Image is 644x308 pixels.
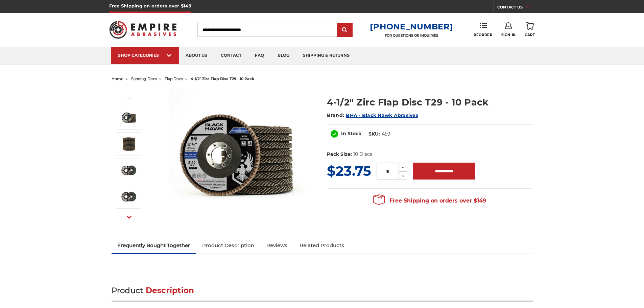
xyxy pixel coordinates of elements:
[327,163,371,179] span: $23.75
[338,23,352,37] input: Submit
[382,131,390,138] dd: 459
[118,53,172,58] div: SHOP CATEGORIES
[214,47,248,64] a: contact
[370,33,453,38] p: FOR QUESTIONS OR INQUIRIES
[525,22,535,37] a: Cart
[497,3,535,13] a: CONTACT US
[474,22,492,37] a: Reorder
[120,136,137,152] img: 10 pack of premium black hawk flap discs
[120,109,137,126] img: 4.5" Black Hawk Zirconia Flap Disc 10 Pack
[271,47,296,64] a: blog
[109,17,177,43] img: Empire Abrasives
[346,112,418,118] a: BHA - Black Hawk Abrasives
[131,76,157,81] a: sanding discs
[196,238,260,253] a: Product Description
[120,188,137,205] img: 60 grit zirc flap disc
[112,76,123,81] a: home
[121,91,137,106] button: Previous
[296,47,356,64] a: shipping & returns
[501,33,516,37] span: Sign In
[368,131,380,138] dt: SKU:
[341,131,361,137] span: In Stock
[179,47,214,64] a: about us
[370,22,453,31] a: [PHONE_NUMBER]
[146,286,194,295] span: Description
[260,238,293,253] a: Reviews
[327,151,352,158] dt: Pack Size:
[327,112,344,118] span: Brand:
[327,96,533,109] h1: 4-1/2" Zirc Flap Disc T29 - 10 Pack
[373,194,486,208] span: Free Shipping on orders over $149
[165,76,183,81] a: flap discs
[293,238,350,253] a: Related Products
[525,33,535,37] span: Cart
[169,89,305,224] img: 4.5" Black Hawk Zirconia Flap Disc 10 Pack
[191,76,254,81] span: 4-1/2" zirc flap disc t29 - 10 pack
[112,238,196,253] a: Frequently Bought Together
[112,286,143,295] span: Product
[474,33,492,37] span: Reorder
[121,210,137,224] button: Next
[120,162,137,179] img: 40 grit zirc flap disc
[248,47,271,64] a: faq
[353,151,372,158] dd: 10 Discs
